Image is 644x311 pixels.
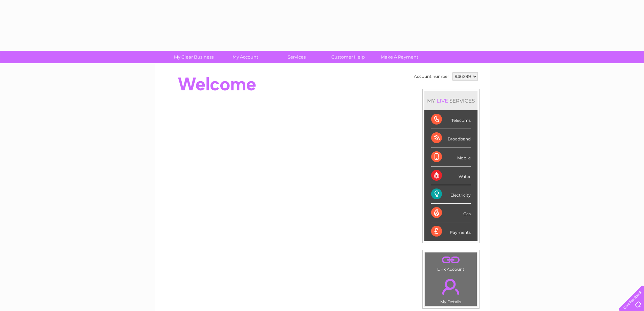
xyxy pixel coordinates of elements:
[320,51,376,63] a: Customer Help
[431,204,471,222] div: Gas
[217,51,273,63] a: My Account
[425,273,477,306] td: My Details
[431,222,471,241] div: Payments
[431,166,471,185] div: Water
[424,91,478,110] div: MY SERVICES
[372,51,427,63] a: Make A Payment
[431,110,471,129] div: Telecoms
[431,148,471,166] div: Mobile
[431,185,471,204] div: Electricity
[427,254,475,266] a: .
[427,275,475,298] a: .
[269,51,325,63] a: Services
[431,129,471,148] div: Broadband
[435,97,449,104] div: LIVE
[166,51,222,63] a: My Clear Business
[425,252,477,273] td: Link Account
[412,71,451,82] td: Account number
